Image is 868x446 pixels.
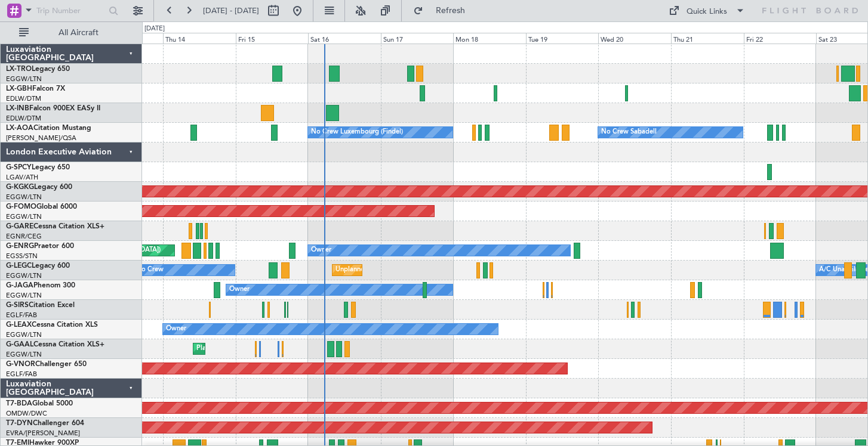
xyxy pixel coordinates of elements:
button: Quick Links [663,1,751,20]
span: All Aircraft [31,29,126,37]
div: No Crew Sabadell [601,123,657,141]
a: G-LEAXCessna Citation XLS [6,321,98,329]
a: EGLF/FAB [6,370,37,379]
span: T7-BDA [6,400,32,407]
div: Planned Maint [196,340,240,358]
a: EGGW/LTN [6,291,42,300]
a: G-SPCYLegacy 650 [6,164,70,171]
a: EGSS/STN [6,252,38,261]
div: Tue 19 [526,33,599,44]
div: Owner [311,241,331,259]
a: EVRA/[PERSON_NAME] [6,429,80,438]
a: EGGW/LTN [6,193,42,202]
span: G-LEGC [6,262,32,270]
a: G-JAGAPhenom 300 [6,282,75,289]
a: G-GAALCessna Citation XLS+ [6,341,104,348]
a: EGGW/LTN [6,330,42,339]
a: EGGW/LTN [6,271,42,280]
span: [DATE] - [DATE] [203,5,259,16]
a: LX-GBHFalcon 7X [6,85,65,92]
a: EGGW/LTN [6,75,42,83]
span: Refresh [426,7,476,15]
a: EDLW/DTM [6,114,41,123]
span: G-LEAX [6,321,32,329]
div: Quick Links [687,6,727,18]
div: Owner [229,281,250,299]
a: EGLF/FAB [6,311,37,320]
span: LX-INB [6,105,29,112]
a: LX-AOACitation Mustang [6,125,91,132]
a: EGGW/LTN [6,350,42,359]
span: LX-AOA [6,125,33,132]
div: [DATE] [144,24,165,34]
a: G-SIRSCitation Excel [6,302,75,309]
a: OMDW/DWC [6,409,47,418]
span: G-ENRG [6,243,34,250]
a: LGAV/ATH [6,173,38,182]
a: EGGW/LTN [6,212,42,221]
span: G-GARE [6,223,33,230]
span: G-GAAL [6,341,33,348]
a: LX-TROLegacy 650 [6,66,70,73]
a: EGNR/CEG [6,232,42,241]
a: G-KGKGLegacy 600 [6,184,72,191]
span: G-KGKG [6,184,34,191]
div: Fri 15 [236,33,309,44]
div: Sat 16 [308,33,381,44]
div: No Crew [136,261,164,279]
div: Fri 22 [744,33,817,44]
div: Thu 14 [163,33,236,44]
a: T7-BDAGlobal 5000 [6,400,73,407]
a: G-LEGCLegacy 600 [6,262,70,270]
span: LX-TRO [6,66,32,73]
a: LX-INBFalcon 900EX EASy II [6,105,100,112]
span: G-FOMO [6,203,36,210]
div: Thu 21 [671,33,744,44]
a: T7-DYNChallenger 604 [6,420,84,427]
span: LX-GBH [6,85,32,92]
a: G-GARECessna Citation XLS+ [6,223,104,230]
a: [PERSON_NAME]/QSA [6,134,76,143]
button: All Aircraft [13,23,130,42]
a: G-ENRGPraetor 600 [6,243,74,250]
a: G-VNORChallenger 650 [6,361,87,368]
a: G-FOMOGlobal 6000 [6,203,77,210]
a: EDLW/DTM [6,94,41,103]
input: Trip Number [36,2,105,20]
div: Unplanned Maint [GEOGRAPHIC_DATA] ([GEOGRAPHIC_DATA]) [335,261,532,279]
div: Owner [166,320,186,338]
span: T7-DYN [6,420,33,427]
div: Wed 20 [598,33,671,44]
div: No Crew Luxembourg (Findel) [311,123,403,141]
button: Refresh [408,1,479,20]
span: G-JAGA [6,282,33,289]
span: G-SIRS [6,302,29,309]
span: G-SPCY [6,164,32,171]
span: G-VNOR [6,361,35,368]
div: Mon 18 [453,33,526,44]
div: Sun 17 [381,33,454,44]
